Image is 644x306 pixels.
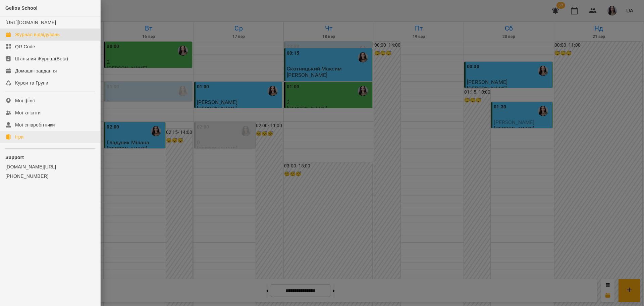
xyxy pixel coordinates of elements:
[15,134,23,140] div: Ігри
[5,154,95,161] p: Support
[15,109,41,116] div: Мої клієнти
[5,5,38,11] span: Gelios School
[15,55,68,62] div: Шкільний Журнал(Beta)
[15,43,35,50] div: QR Code
[15,97,35,104] div: Мої філії
[15,121,55,128] div: Мої співробітники
[15,31,60,38] div: Журнал відвідувань
[5,20,56,25] a: [URL][DOMAIN_NAME]
[5,163,95,170] a: [DOMAIN_NAME][URL]
[15,67,57,74] div: Домашні завдання
[15,80,48,86] div: Курси та Групи
[5,173,95,180] a: [PHONE_NUMBER]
